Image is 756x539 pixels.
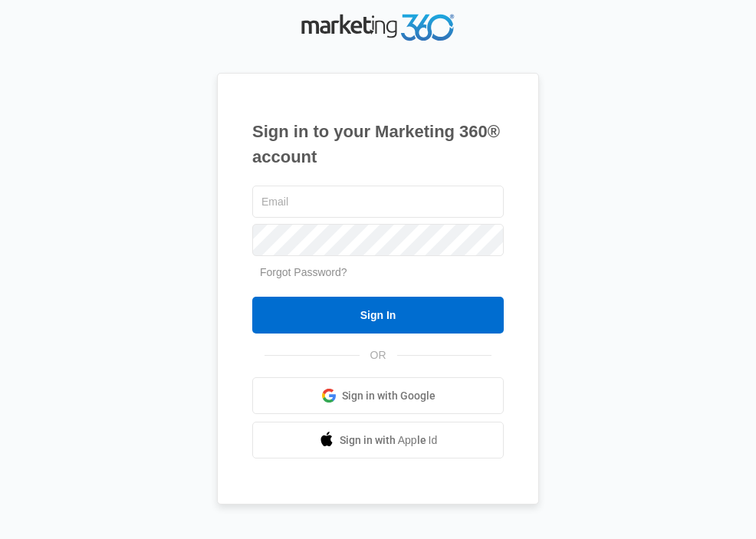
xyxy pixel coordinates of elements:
[252,297,504,334] input: Sign In
[252,186,504,218] input: Email
[260,266,347,278] a: Forgot Password?
[340,432,438,449] span: Sign in with Apple Id
[252,377,504,414] a: Sign in with Google
[252,119,504,169] h1: Sign in to your Marketing 360® account
[252,422,504,458] a: Sign in with Apple Id
[342,388,436,404] span: Sign in with Google
[360,347,397,363] span: OR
